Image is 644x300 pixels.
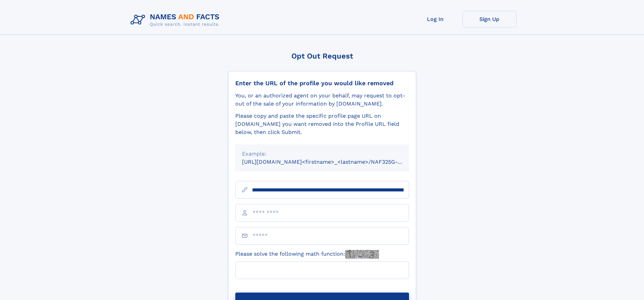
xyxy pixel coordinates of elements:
[235,92,409,108] div: You, or an authorized agent on your behalf, may request to opt-out of the sale of your informatio...
[228,52,416,60] div: Opt Out Request
[242,159,422,165] small: [URL][DOMAIN_NAME]<firstname>_<lastname>/NAF325G-xxxxxxxx
[235,112,409,136] div: Please copy and paste the specific profile page URL on [DOMAIN_NAME] you want removed into the Pr...
[128,11,225,29] img: Logo Names and Facts
[235,250,379,259] label: Please solve the following math function:
[242,150,402,158] div: Example:
[462,11,517,27] a: Sign Up
[235,79,409,87] div: Enter the URL of the profile you would like removed
[408,11,462,27] a: Log In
